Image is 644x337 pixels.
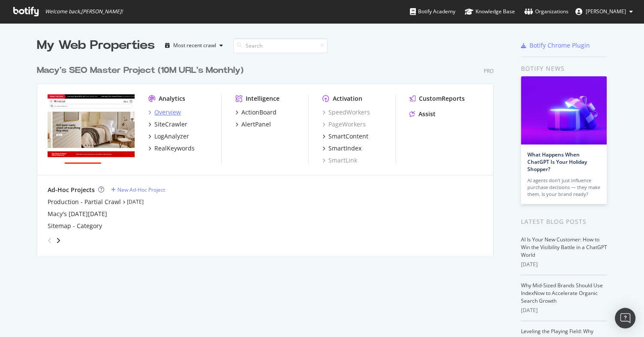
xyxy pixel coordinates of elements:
div: [DATE] [521,307,607,314]
div: Assist [418,110,436,118]
a: AI Is Your New Customer: How to Win the Visibility Battle in a ChatGPT World [521,236,607,259]
div: New Ad-Hoc Project [117,186,165,193]
a: AlertPanel [235,120,271,129]
div: SmartIndex [328,144,361,153]
a: Sitemap - Category [48,222,102,230]
a: RealKeywords [148,144,195,153]
div: Overview [154,108,181,117]
div: Intelligence [246,94,280,103]
div: Activation [333,94,362,103]
a: PageWorkers [322,120,366,129]
div: RealKeywords [154,144,195,153]
div: Open Intercom Messenger [615,308,635,328]
a: [DATE] [127,198,144,205]
div: Organizations [524,7,569,16]
div: AI agents don’t just influence purchase decisions — they make them. Is your brand ready? [527,177,600,198]
div: My Web Properties [37,37,155,54]
div: Botify Chrome Plugin [530,41,590,50]
div: Analytics [159,94,185,103]
div: ActionBoard [241,108,277,117]
a: SiteCrawler [148,120,187,129]
img: www.macys.com [48,94,135,164]
div: [DATE] [521,261,607,268]
a: Botify Chrome Plugin [521,41,590,50]
div: angle-left [44,234,55,247]
a: Overview [148,108,181,117]
a: Why Mid-Sized Brands Should Use IndexNow to Accelerate Organic Search Growth [521,282,603,304]
div: Macy's SEO Master Project (10M URL's Monthly) [37,64,244,77]
input: Search [233,38,328,53]
div: angle-right [55,236,61,245]
div: AlertPanel [241,120,271,129]
a: Assist [409,110,436,118]
div: Latest Blog Posts [521,217,607,226]
a: Macy's [DATE][DATE] [48,210,107,218]
div: Most recent crawl [173,43,216,48]
a: LogAnalyzer [148,132,189,141]
div: SiteCrawler [154,120,187,129]
div: SmartContent [328,132,368,141]
span: aj benjumea [586,8,626,15]
a: CustomReports [409,94,465,103]
div: Ad-Hoc Projects [48,186,95,194]
div: LogAnalyzer [154,132,189,141]
button: Most recent crawl [162,39,226,52]
a: SpeedWorkers [322,108,370,117]
a: SmartContent [322,132,368,141]
div: Knowledge Base [465,7,515,16]
div: CustomReports [419,94,465,103]
div: Botify Academy [410,7,455,16]
a: New Ad-Hoc Project [111,186,165,193]
a: SmartLink [322,156,357,165]
a: What Happens When ChatGPT Is Your Holiday Shopper? [527,151,587,173]
a: Production - Partial Crawl [48,198,121,206]
a: ActionBoard [235,108,277,117]
a: SmartIndex [322,144,361,153]
div: Pro [484,67,494,75]
button: [PERSON_NAME] [569,5,640,18]
span: Welcome back, [PERSON_NAME] ! [45,8,123,15]
img: What Happens When ChatGPT Is Your Holiday Shopper? [521,76,607,144]
a: Macy's SEO Master Project (10M URL's Monthly) [37,64,247,77]
div: Botify news [521,64,607,73]
div: grid [37,54,500,256]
